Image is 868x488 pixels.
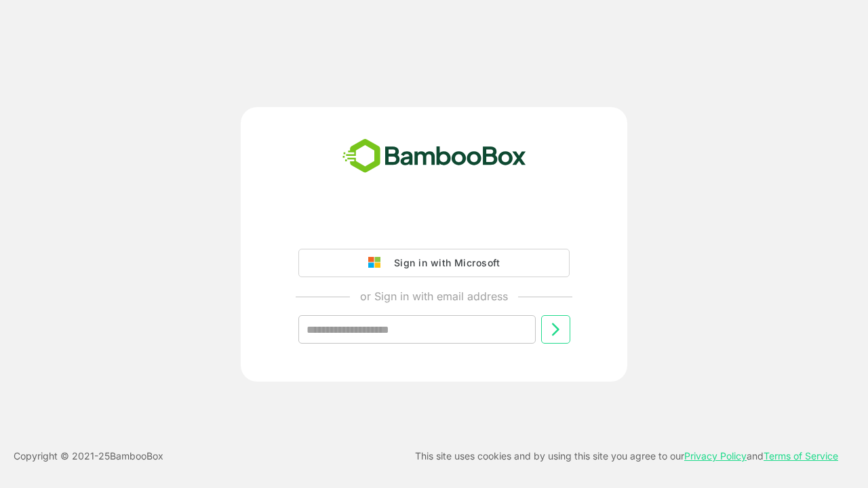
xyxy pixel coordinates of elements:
a: Terms of Service [764,450,838,462]
p: This site uses cookies and by using this site you agree to our and [415,448,838,464]
img: google [368,257,387,269]
p: Copyright © 2021- 25 BambooBox [14,448,163,464]
img: bamboobox [335,134,534,179]
div: Sign in with Microsoft [387,254,500,272]
button: Sign in with Microsoft [298,249,570,277]
a: Privacy Policy [684,450,747,462]
p: or Sign in with email address [360,288,508,304]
